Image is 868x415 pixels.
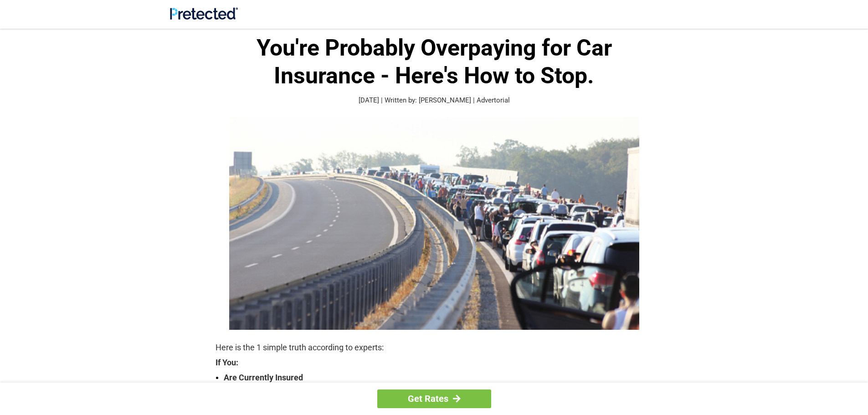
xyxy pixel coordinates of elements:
strong: If You: [216,359,653,367]
a: Site Logo [170,13,238,21]
img: Site Logo [170,7,238,20]
p: Here is the 1 simple truth according to experts: [216,341,653,354]
h1: You're Probably Overpaying for Car Insurance - Here's How to Stop. [216,34,653,90]
strong: Are Currently Insured [224,371,653,384]
a: Get Rates [377,389,491,408]
p: [DATE] | Written by: [PERSON_NAME] | Advertorial [216,95,653,106]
